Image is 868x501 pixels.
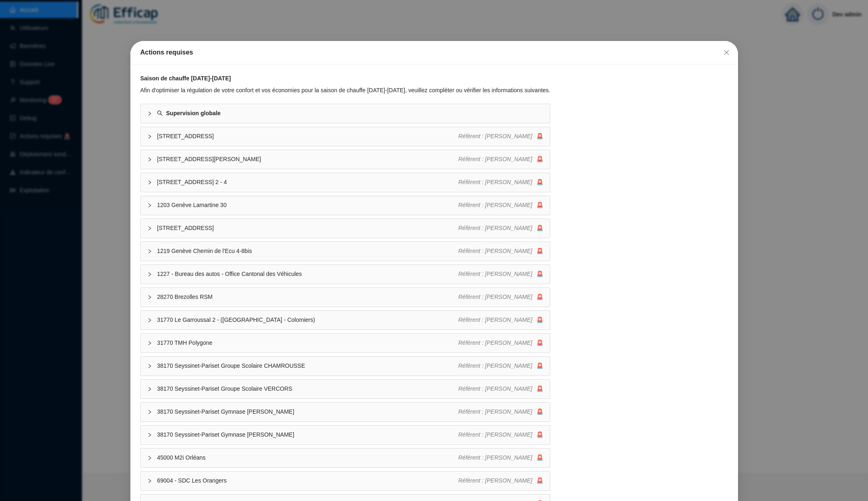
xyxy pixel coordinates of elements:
[720,49,733,56] span: Fermer
[147,180,152,185] span: collapsed
[458,270,543,278] div: 🚨
[458,316,543,324] div: 🚨
[147,111,152,116] span: collapsed
[458,155,543,164] div: 🚨
[147,203,152,208] span: collapsed
[141,242,550,261] div: 1219 Genève Chemin de l'Ecu 4-8bisRéférent : [PERSON_NAME]🚨
[141,380,550,399] div: 38170 Seyssinet-Pariset Groupe Scolaire VERCORSRéférent : [PERSON_NAME]🚨
[157,476,458,485] span: 69004 - SDC Les Orangers
[458,477,532,484] span: Référent : [PERSON_NAME]
[157,110,163,116] span: search
[147,249,152,254] span: collapsed
[458,431,532,438] span: Référent : [PERSON_NAME]
[458,294,532,300] span: Référent : [PERSON_NAME]
[458,156,532,162] span: Référent : [PERSON_NAME]
[157,224,458,232] span: [STREET_ADDRESS]
[458,224,543,232] div: 🚨
[140,86,550,95] div: Afin d'optimiser la régulation de votre confort et vos économies pour la saison de chauffe [DATE]...
[157,132,458,141] span: [STREET_ADDRESS]
[458,225,532,231] span: Référent : [PERSON_NAME]
[141,219,550,238] div: [STREET_ADDRESS]Référent : [PERSON_NAME]🚨
[141,357,550,376] div: 38170 Seyssinet-Pariset Groupe Scolaire CHAMROUSSERéférent : [PERSON_NAME]🚨
[720,46,733,59] button: Close
[140,48,728,57] div: Actions requises
[141,403,550,421] div: 38170 Seyssinet-Pariset Gymnase [PERSON_NAME]Référent : [PERSON_NAME]🚨
[141,334,550,353] div: 31770 TMH PolygoneRéférent : [PERSON_NAME]🚨
[458,362,543,370] div: 🚨
[141,471,550,490] div: 69004 - SDC Les OrangersRéférent : [PERSON_NAME]🚨
[458,317,532,323] span: Référent : [PERSON_NAME]
[458,454,532,461] span: Référent : [PERSON_NAME]
[157,362,458,370] span: 38170 Seyssinet-Pariset Groupe Scolaire CHAMROUSSE
[458,385,543,393] div: 🚨
[141,127,550,146] div: [STREET_ADDRESS]Référent : [PERSON_NAME]🚨
[458,385,532,392] span: Référent : [PERSON_NAME]
[458,408,532,415] span: Référent : [PERSON_NAME]
[147,272,152,277] span: collapsed
[157,316,458,324] span: 31770 Le Garroussal 2 - ([GEOGRAPHIC_DATA] - Colomiers)
[141,265,550,284] div: 1227 - Bureau des autos - Office Cantonal des VéhiculesRéférent : [PERSON_NAME]🚨
[141,173,550,192] div: [STREET_ADDRESS] 2 - 4Référent : [PERSON_NAME]🚨
[147,364,152,369] span: collapsed
[166,110,221,116] strong: Supervision globale
[147,318,152,323] span: collapsed
[157,201,458,210] span: 1203 Genève Lamartine 30
[458,293,543,301] div: 🚨
[458,430,543,439] div: 🚨
[157,339,458,347] span: 31770 TMH Polygone
[140,75,231,82] strong: Saison de chauffe [DATE]-[DATE]
[458,201,543,210] div: 🚨
[157,430,458,439] span: 38170 Seyssinet-Pariset Gymnase [PERSON_NAME]
[458,202,532,208] span: Référent : [PERSON_NAME]
[458,178,543,187] div: 🚨
[147,387,152,392] span: collapsed
[157,270,458,278] span: 1227 - Bureau des autos - Office Cantonal des Véhicules
[458,339,532,346] span: Référent : [PERSON_NAME]
[147,433,152,437] span: collapsed
[458,133,532,139] span: Référent : [PERSON_NAME]
[458,179,532,185] span: Référent : [PERSON_NAME]
[458,362,532,369] span: Référent : [PERSON_NAME]
[458,408,543,416] div: 🚨
[157,178,458,187] span: [STREET_ADDRESS] 2 - 4
[458,453,543,462] div: 🚨
[157,155,458,164] span: [STREET_ADDRESS][PERSON_NAME]
[147,157,152,162] span: collapsed
[723,49,729,56] span: close
[458,339,543,347] div: 🚨
[147,341,152,346] span: collapsed
[147,410,152,414] span: collapsed
[458,476,543,485] div: 🚨
[157,247,458,255] span: 1219 Genève Chemin de l'Ecu 4-8bis
[141,449,550,467] div: 45000 M2i OrléansRéférent : [PERSON_NAME]🚨
[141,150,550,169] div: [STREET_ADDRESS][PERSON_NAME]Référent : [PERSON_NAME]🚨
[458,248,532,254] span: Référent : [PERSON_NAME]
[147,226,152,231] span: collapsed
[141,426,550,444] div: 38170 Seyssinet-Pariset Gymnase [PERSON_NAME]Référent : [PERSON_NAME]🚨
[157,408,458,416] span: 38170 Seyssinet-Pariset Gymnase [PERSON_NAME]
[458,247,543,255] div: 🚨
[458,271,532,277] span: Référent : [PERSON_NAME]
[147,295,152,300] span: collapsed
[458,132,543,141] div: 🚨
[157,385,458,393] span: 38170 Seyssinet-Pariset Groupe Scolaire VERCORS
[147,455,152,460] span: collapsed
[141,196,550,215] div: 1203 Genève Lamartine 30Référent : [PERSON_NAME]🚨
[147,478,152,483] span: collapsed
[157,453,458,462] span: 45000 M2i Orléans
[141,288,550,307] div: 28270 Brezolles RSMRéférent : [PERSON_NAME]🚨
[157,293,458,301] span: 28270 Brezolles RSM
[147,134,152,139] span: collapsed
[141,311,550,330] div: 31770 Le Garroussal 2 - ([GEOGRAPHIC_DATA] - Colomiers)Référent : [PERSON_NAME]🚨
[141,104,550,123] div: Supervision globale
